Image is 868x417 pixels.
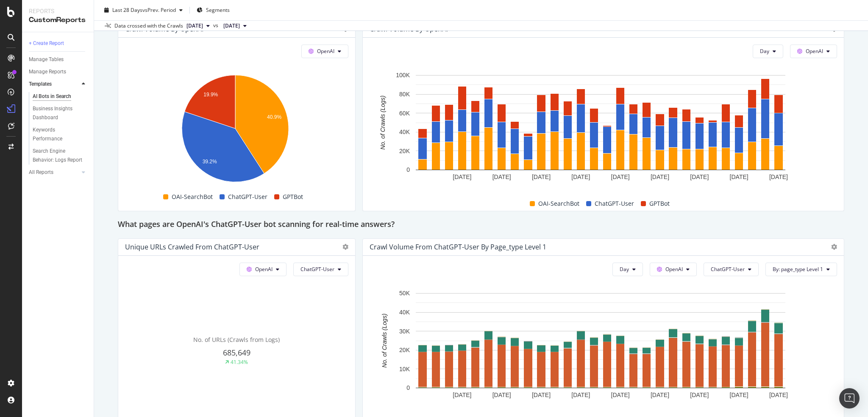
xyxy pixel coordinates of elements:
text: [DATE] [453,392,471,398]
button: OpenAI [301,45,348,58]
text: [DATE] [571,174,590,180]
span: No. of URLs (Crawls from Logs) [193,336,280,344]
div: Manage Reports [29,67,66,76]
div: All Reports [29,168,53,177]
span: By: page_type Level 1 [773,266,823,273]
div: Reports [29,7,87,15]
span: 685,649 [223,347,250,358]
span: OpenAI [665,266,683,273]
svg: A chart. [370,71,832,190]
text: [DATE] [611,174,629,180]
span: GPTBot [649,199,670,209]
button: [DATE] [220,21,250,31]
div: + Create Report [29,39,64,48]
span: OAI-SearchBot [172,192,213,202]
div: AI Bots in Search [33,92,71,101]
a: Business Insights Dashboard [33,104,88,122]
div: Manage Tables [29,55,64,64]
text: 40K [399,309,410,316]
text: 100K [396,72,410,78]
button: ChatGPT-User [293,263,348,276]
div: Crawl Volume from ChatGPT-User by page_type Level 1 [370,243,546,251]
button: OpenAI [650,263,697,276]
span: OpenAI [806,48,823,55]
text: [DATE] [729,174,748,180]
text: [DATE] [690,392,709,398]
button: [DATE] [183,21,213,31]
text: No. of Crawls (Logs) [379,95,386,150]
text: [DATE] [453,174,471,180]
text: [DATE] [492,174,511,180]
div: Crawl Volume by OpenAIDayOpenAIA chart.OAI-SearchBotChatGPT-UserGPTBot [362,20,844,211]
div: Search Engine Behavior: Logs Report [33,147,83,165]
text: [DATE] [532,174,551,180]
text: [DATE] [532,392,551,398]
svg: A chart. [125,71,345,190]
span: OpenAI [317,48,334,55]
div: Templates [29,80,52,89]
a: Keywords Performance [33,126,88,143]
text: [DATE] [651,392,669,398]
text: 60K [399,110,410,117]
text: 40K [399,129,410,135]
span: ChatGPT-User [300,266,334,273]
button: Segments [193,3,233,17]
span: ChatGPT-User [595,199,634,209]
span: Segments [206,6,230,14]
div: 41.34% [231,358,248,366]
text: 80K [399,91,410,98]
div: Crawl Volume by OpenAIOpenAIA chart.OAI-SearchBotChatGPT-UserGPTBot [118,20,356,211]
text: 20K [399,148,410,154]
text: 20K [399,347,410,353]
span: Last 28 Days [112,6,142,14]
text: 0 [406,384,410,391]
button: ChatGPT-User [704,263,759,276]
text: 0 [406,166,410,173]
text: No. of Crawls (Logs) [381,313,388,368]
button: Day [753,45,783,58]
text: [DATE] [769,174,788,180]
span: 2025 Jul. 13th [223,22,240,30]
div: Open Intercom Messenger [839,388,860,409]
svg: A chart. [370,289,832,408]
div: CustomReports [29,15,87,25]
text: 39.2% [203,159,217,165]
a: All Reports [29,168,79,177]
span: GPTBot [283,192,303,202]
a: Search Engine Behavior: Logs Report [33,147,88,165]
text: 10K [399,366,410,372]
text: 19.9% [203,92,218,98]
text: [DATE] [690,174,709,180]
text: [DATE] [651,174,669,180]
text: [DATE] [571,392,590,398]
button: OpenAI [239,263,287,276]
span: Day [620,266,629,273]
a: Manage Reports [29,67,88,76]
a: + Create Report [29,39,88,48]
text: 50K [399,290,410,297]
a: Manage Tables [29,55,88,64]
span: OpenAI [255,266,273,273]
text: [DATE] [611,392,629,398]
button: OpenAI [790,45,837,58]
text: [DATE] [729,392,748,398]
a: AI Bots in Search [33,92,88,101]
text: 30K [399,328,410,335]
text: 40.9% [267,114,281,120]
span: OAI-SearchBot [538,199,579,209]
span: vs [213,22,220,29]
span: vs Prev. Period [142,6,176,14]
text: [DATE] [492,392,511,398]
span: ChatGPT-User [711,266,745,273]
span: ChatGPT-User [228,192,267,202]
button: By: page_type Level 1 [765,263,837,276]
span: Day [760,48,769,55]
div: Keywords Performance [33,126,80,143]
div: What pages are OpenAI's ChatGPT-User bot scanning for real-time answers? [118,218,844,232]
span: 2025 Aug. 10th [186,22,203,30]
button: Day [612,263,643,276]
a: Templates [29,80,79,89]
